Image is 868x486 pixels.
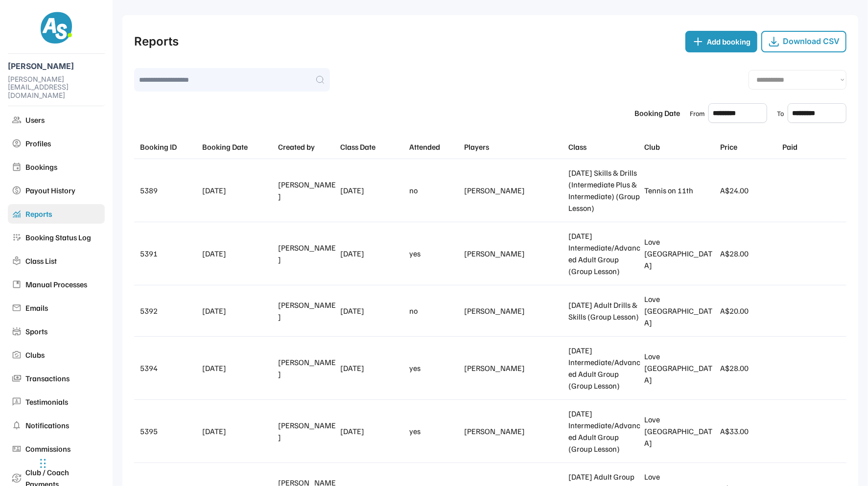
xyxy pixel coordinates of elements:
div: To [777,108,784,118]
div: Add booking [707,36,751,47]
div: Profiles [25,138,101,149]
img: paid_24dp_909090_FILL0_wght400_GRAD0_opsz24.svg [12,185,22,195]
div: Reports [25,208,101,220]
div: 5389 [140,185,198,196]
div: Notifications [25,419,101,431]
div: [PERSON_NAME] [464,425,564,437]
div: [DATE] [202,248,274,259]
div: Created by [278,141,336,153]
div: Class List [25,255,101,267]
div: Clubs [25,349,101,361]
div: Booking ID [140,141,198,153]
div: [DATE] [202,425,274,437]
img: stadium_24dp_909090_FILL0_wght400_GRAD0_opsz24.svg [12,326,22,336]
div: [DATE] [340,185,405,196]
div: Class [568,141,640,153]
div: Love [GEOGRAPHIC_DATA] [644,350,716,386]
div: [PERSON_NAME] [278,242,336,265]
div: A$28.00 [721,248,779,259]
img: local_library_24dp_909090_FILL0_wght400_GRAD0_opsz24.svg [12,256,22,266]
div: Club [644,141,716,153]
div: Booking Date [202,141,274,153]
img: payments_24dp_909090_FILL0_wght400_GRAD0_opsz24.svg [12,373,22,383]
div: [PERSON_NAME] [278,179,336,202]
div: [DATE] [202,185,274,196]
div: [PERSON_NAME] [464,185,564,196]
div: Booking Status Log [25,231,101,243]
div: [PERSON_NAME] [278,299,336,323]
div: Commissions [25,443,101,455]
div: [DATE] [340,362,405,374]
div: Class Date [340,141,405,153]
div: Love [GEOGRAPHIC_DATA] [644,236,716,271]
img: monitoring_24dp_2596BE_FILL0_wght400_GRAD0_opsz24.svg [12,209,22,219]
div: [DATE] Intermediate/Advanced Adult Group (Group Lesson) [568,230,640,277]
div: A$28.00 [721,362,779,374]
div: [PERSON_NAME] [464,305,564,317]
div: Bookings [25,161,101,173]
img: app_registration_24dp_909090_FILL0_wght400_GRAD0_opsz24.svg [12,232,22,242]
div: 5394 [140,362,198,374]
div: [PERSON_NAME] [464,248,564,259]
div: Reports [134,33,179,50]
div: A$20.00 [721,305,779,317]
div: 5392 [140,305,198,317]
img: 3p_24dp_909090_FILL0_wght400_GRAD0_opsz24.svg [12,397,22,407]
div: Testimonials [25,396,101,408]
div: [PERSON_NAME] [278,419,336,443]
div: A$24.00 [721,185,779,196]
div: [PERSON_NAME] [278,356,336,380]
div: yes [409,248,460,259]
div: Payout History [25,185,101,196]
div: Attended [409,141,460,153]
div: [DATE] [340,305,405,317]
img: account_circle_24dp_909090_FILL0_wght400_GRAD0_opsz24.svg [12,139,22,148]
img: AS-100x100%402x.png [41,12,72,44]
div: [DATE] [202,305,274,317]
div: Manual Processes [25,278,101,290]
div: 5391 [140,248,198,259]
div: [DATE] Skills & Drills (Intermediate Plus & Intermediate) (Group Lesson) [568,167,640,214]
div: [PERSON_NAME] [8,62,105,71]
div: Love [GEOGRAPHIC_DATA] [644,293,716,328]
div: Emails [25,302,101,314]
div: Sports [25,325,101,337]
div: [DATE] [340,248,405,259]
div: Booking Date [634,107,680,119]
div: From [690,108,704,118]
div: Tennis on 11th [644,185,716,196]
div: [DATE] Adult Drills & Skills (Group Lesson) [568,299,640,323]
div: no [409,305,460,317]
div: [DATE] Intermediate/Advanced Adult Group (Group Lesson) [568,408,640,455]
img: developer_guide_24dp_909090_FILL0_wght400_GRAD0_opsz24.svg [12,279,22,289]
div: Users [25,114,101,126]
div: Download CSV [783,37,840,46]
img: mail_24dp_909090_FILL0_wght400_GRAD0_opsz24.svg [12,303,22,313]
div: [DATE] [340,425,405,437]
div: Players [464,141,564,153]
img: group_24dp_909090_FILL0_wght400_GRAD0_opsz24.svg [12,115,22,125]
div: Transactions [25,372,101,384]
div: yes [409,362,460,374]
div: A$33.00 [721,425,779,437]
div: 5395 [140,425,198,437]
div: no [409,185,460,196]
div: Price [721,141,779,153]
div: [PERSON_NAME] [464,362,564,374]
img: notifications_24dp_909090_FILL0_wght400_GRAD0_opsz24.svg [12,420,22,430]
div: [DATE] Intermediate/Advanced Adult Group (Group Lesson) [568,345,640,392]
div: [PERSON_NAME][EMAIL_ADDRESS][DOMAIN_NAME] [8,75,105,100]
div: Love [GEOGRAPHIC_DATA] [644,414,716,449]
div: Paid [782,141,841,153]
img: event_24dp_909090_FILL0_wght400_GRAD0_opsz24.svg [12,162,22,172]
div: yes [409,425,460,437]
div: [DATE] [202,362,274,374]
img: party_mode_24dp_909090_FILL0_wght400_GRAD0_opsz24.svg [12,350,22,360]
